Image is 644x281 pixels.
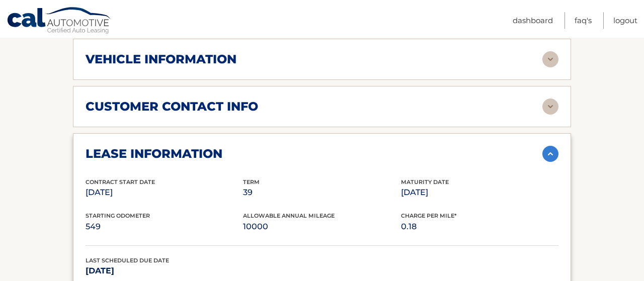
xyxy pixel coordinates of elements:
span: Term [243,178,260,185]
a: Cal Automotive [7,7,112,36]
span: Maturity Date [401,178,449,185]
span: Allowable Annual Mileage [243,212,335,219]
p: 549 [86,220,243,234]
img: accordion-active.svg [542,146,558,162]
span: Contract Start Date [86,178,155,185]
a: Logout [613,12,637,29]
a: FAQ's [575,12,592,29]
img: accordion-rest.svg [542,51,558,67]
h2: lease information [86,146,222,161]
span: Last Scheduled Due Date [86,257,169,264]
p: [DATE] [401,185,558,200]
p: [DATE] [86,264,243,278]
a: Dashboard [513,12,553,29]
p: 0.18 [401,220,558,234]
h2: vehicle information [86,52,236,67]
p: [DATE] [86,185,243,200]
span: Charge Per Mile* [401,212,457,219]
img: accordion-rest.svg [542,99,558,115]
h2: customer contact info [86,99,258,114]
span: Starting Odometer [86,212,150,219]
p: 10000 [243,220,400,234]
p: 39 [243,185,400,200]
